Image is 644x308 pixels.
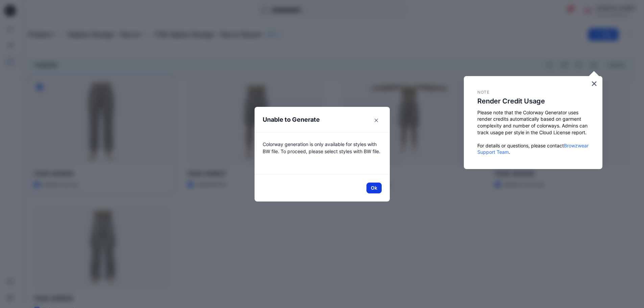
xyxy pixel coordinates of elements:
header: Unable to Generate [255,107,390,132]
p: Please note that the Colorway Generator uses render credits automatically based on garment comple... [477,109,589,136]
button: Close [371,115,382,126]
p: Colorway generation is only available for styles with BW file. To proceed, please select styles w... [263,141,382,166]
span: . [509,149,510,155]
span: For details or questions, please contact [477,143,564,148]
a: Browzwear Support Team [477,143,590,155]
p: Note [477,90,589,95]
button: Ok [366,183,382,193]
button: Close [591,78,597,89]
h2: Render Credit Usage [477,97,589,105]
